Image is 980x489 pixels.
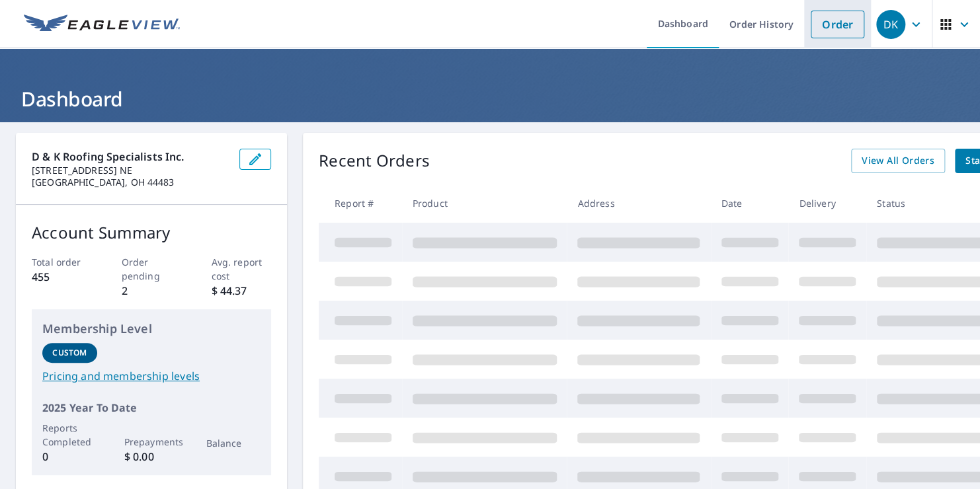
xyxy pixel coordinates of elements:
[319,149,430,173] p: Recent Orders
[42,320,261,338] p: Membership Level
[124,435,179,449] p: Prepayments
[711,184,789,223] th: Date
[567,184,710,223] th: Address
[122,255,182,283] p: Order pending
[32,165,229,176] p: [STREET_ADDRESS] NE
[32,255,92,269] p: Total order
[42,400,261,416] p: 2025 Year To Date
[319,184,402,223] th: Report #
[32,221,271,244] p: Account Summary
[16,85,964,112] h1: Dashboard
[851,149,945,173] a: View All Orders
[206,436,261,450] p: Balance
[52,347,87,359] p: Custom
[32,149,229,165] p: D & K Roofing Specialists Inc.
[788,184,866,223] th: Delivery
[32,176,229,188] p: [GEOGRAPHIC_DATA], OH 44483
[811,11,864,38] a: Order
[42,421,97,449] p: Reports Completed
[212,283,272,299] p: $ 44.37
[212,255,272,283] p: Avg. report cost
[862,153,934,169] span: View All Orders
[24,15,180,34] img: EV Logo
[42,368,261,384] a: Pricing and membership levels
[42,449,97,465] p: 0
[124,449,179,465] p: $ 0.00
[32,269,92,285] p: 455
[122,283,182,299] p: 2
[876,10,905,39] div: DK
[402,184,567,223] th: Product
